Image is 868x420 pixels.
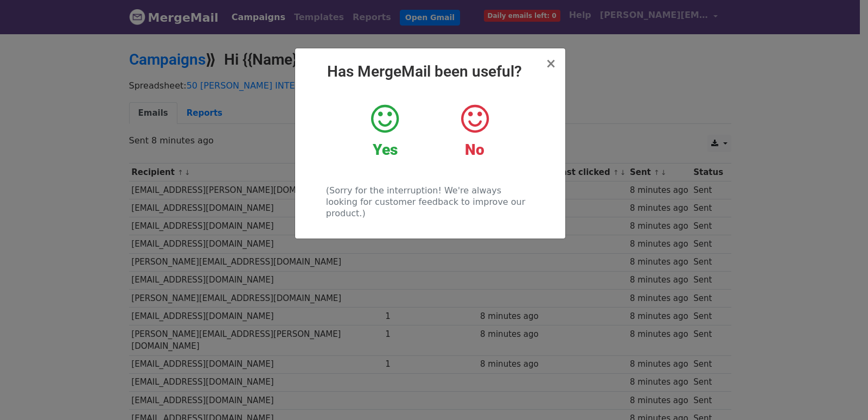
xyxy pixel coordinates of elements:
[348,103,422,159] a: Yes
[373,141,398,159] strong: Yes
[326,185,534,219] p: (Sorry for the interruption! We're always looking for customer feedback to improve our product.)
[438,103,511,159] a: No
[304,62,557,81] h2: Has MergeMail been useful?
[545,57,556,70] button: Close
[545,56,556,71] span: ×
[465,141,484,159] strong: No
